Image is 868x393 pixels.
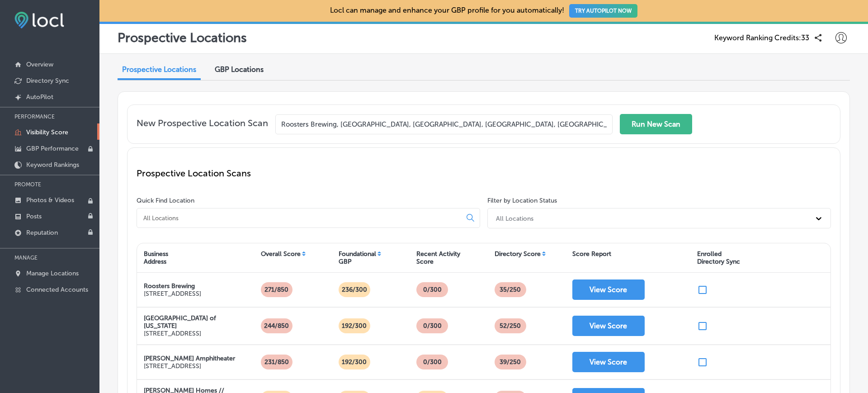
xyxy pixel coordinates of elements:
div: Business Address [144,250,168,265]
label: Filter by Location Status [487,197,557,204]
p: [STREET_ADDRESS] [144,362,235,370]
button: View Score [572,279,645,300]
input: All Locations [142,214,459,222]
span: GBP Locations [215,65,264,74]
p: New Prospective Location Scan [137,118,268,134]
p: Connected Accounts [26,286,88,294]
p: 39 /250 [496,355,524,369]
p: GBP Performance [26,145,79,152]
p: Reputation [26,229,58,237]
p: 244/850 [260,318,292,333]
strong: [GEOGRAPHIC_DATA] of [US_STATE] [144,314,216,330]
div: Score Report [572,250,611,258]
label: Quick Find Location [137,197,194,204]
div: Foundational GBP [339,250,376,265]
p: Photos & Videos [26,196,74,204]
p: Visibility Score [26,128,68,136]
input: Enter your business location [275,114,613,134]
img: fda3e92497d09a02dc62c9cd864e3231.png [14,12,64,28]
p: 231/850 [261,355,292,369]
p: 35 /250 [496,282,524,297]
div: Overall Score [261,250,301,258]
p: Manage Locations [26,270,79,277]
p: 0/300 [420,355,445,369]
div: All Locations [496,214,533,222]
p: 52 /250 [496,318,524,333]
button: View Score [572,352,645,372]
div: Enrolled Directory Sync [697,250,740,265]
div: Directory Score [495,250,541,258]
div: Recent Activity Score [416,250,460,265]
p: 271/850 [261,282,292,297]
p: Prospective Location Scans [137,168,831,179]
p: 192/300 [338,355,370,369]
p: [STREET_ADDRESS] [144,290,201,298]
p: Keyword Rankings [26,161,79,169]
button: View Score [572,316,645,336]
strong: Roosters Brewing [144,282,195,290]
p: Directory Sync [26,77,69,85]
p: [STREET_ADDRESS] [144,330,247,337]
p: 0/300 [420,282,445,297]
p: 192/300 [338,318,370,333]
p: 0/300 [420,318,445,333]
p: AutoPilot [26,93,53,101]
strong: [PERSON_NAME] Amphitheater [144,355,235,362]
p: Overview [26,61,53,68]
p: Prospective Locations [118,30,247,45]
button: TRY AUTOPILOT NOW [569,4,637,18]
p: 236/300 [338,282,371,297]
button: Run New Scan [620,114,692,134]
p: Posts [26,213,42,220]
span: Prospective Locations [122,65,196,74]
span: Keyword Ranking Credits: 33 [714,33,809,42]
